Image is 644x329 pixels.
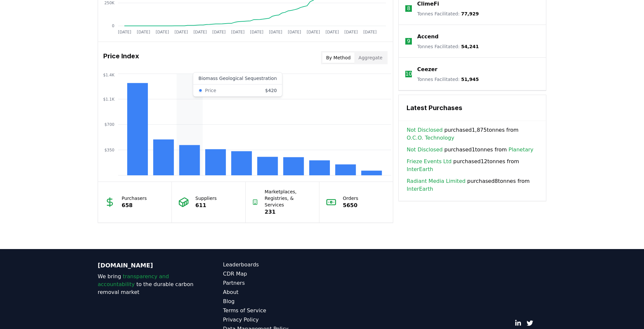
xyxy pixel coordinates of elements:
a: Privacy Policy [223,316,322,324]
tspan: [DATE] [212,30,226,34]
p: 10 [405,70,412,78]
p: 658 [122,202,147,209]
tspan: [DATE] [231,30,245,34]
a: Not Disclosed [407,126,443,134]
a: Radiant Media Limited [407,177,465,185]
a: O.C.O. Technology [407,134,454,142]
p: Orders [343,195,358,202]
tspan: $1.1K [103,97,115,102]
tspan: [DATE] [269,30,282,34]
p: [DOMAIN_NAME] [98,261,197,270]
tspan: $1.4K [103,73,115,77]
p: 231 [265,208,312,216]
tspan: 250K [104,1,115,5]
p: We bring to the durable carbon removal market [98,273,197,296]
a: LinkedIn [515,320,521,326]
a: Planetary [509,146,533,154]
a: CDR Map [223,270,322,278]
a: Twitter [527,320,533,326]
span: 51,945 [461,77,479,82]
h3: Latest Purchases [407,103,538,113]
button: By Method [322,52,355,63]
tspan: [DATE] [118,30,131,34]
p: Tonnes Facilitated : [417,76,479,83]
tspan: [DATE] [137,30,150,34]
p: 611 [195,202,217,209]
tspan: [DATE] [250,30,264,34]
span: purchased 1 tonnes from [407,146,533,154]
a: Frieze Events Ltd [407,158,452,165]
a: InterEarth [407,185,433,193]
tspan: $350 [104,148,114,152]
p: Suppliers [195,195,217,202]
tspan: [DATE] [363,30,377,34]
p: 5650 [343,202,358,209]
a: About [223,288,322,296]
span: 77,929 [461,11,479,16]
p: 9 [407,37,410,45]
a: Ceezer [417,66,437,73]
tspan: 0 [112,24,114,28]
span: transparency and accountability [98,273,169,287]
tspan: [DATE] [326,30,339,34]
p: 8 [407,5,410,12]
span: purchased 12 tonnes from [407,158,538,173]
button: Aggregate [354,52,386,63]
p: Marketplaces, Registries, & Services [265,188,312,208]
a: Partners [223,279,322,287]
a: Blog [223,298,322,305]
p: Purchasers [122,195,147,202]
a: Accend [417,33,438,41]
span: 54,241 [461,44,479,49]
a: Terms of Service [223,307,322,315]
span: purchased 1,875 tonnes from [407,126,538,142]
span: purchased 8 tonnes from [407,177,538,193]
p: Tonnes Facilitated : [417,43,479,50]
tspan: [DATE] [307,30,320,34]
p: Tonnes Facilitated : [417,10,479,17]
a: Not Disclosed [407,146,443,154]
a: InterEarth [407,165,433,173]
tspan: [DATE] [344,30,358,34]
h3: Price Index [103,51,139,64]
a: Leaderboards [223,261,322,269]
tspan: [DATE] [174,30,188,34]
tspan: [DATE] [156,30,169,34]
tspan: [DATE] [193,30,207,34]
tspan: [DATE] [288,30,301,34]
tspan: $700 [104,122,114,127]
